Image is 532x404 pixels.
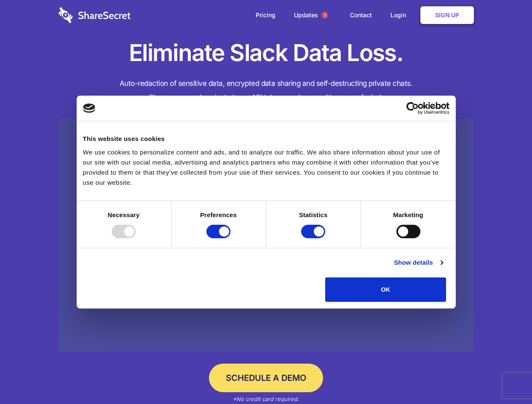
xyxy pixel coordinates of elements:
a: Contact [342,2,380,28]
img: logo [83,104,96,113]
span: 1 [321,12,328,19]
a: Pricing [247,2,284,28]
strong: Preferences [200,211,237,218]
a: Schedule a Demo [209,364,323,392]
a: Sign Up [420,6,474,24]
img: logo-wordmark-white-trans-d4663122ce5f474addd5e946df7df03e33cb6a1c49d2221995e7729f52c070b2.svg [59,7,131,23]
a: Wistia video thumbnail [59,119,474,352]
strong: Marketing [393,211,423,218]
strong: Statistics [299,211,328,218]
a: Login [382,2,419,28]
button: OK [325,277,446,302]
h4: Auto-redaction of sensitive data, encrypted data sharing and self-destructing private chats. Shar... [59,77,474,104]
div: We use cookies to personalize content and ads, and to analyze our traffic. We also share informat... [83,147,449,188]
strong: Necessary [108,211,140,218]
a: Show details [394,258,443,268]
div: This website uses cookies [83,134,449,144]
a: Usercentrics Cookiebot - opens in a new window [376,102,449,114]
em: *No credit card required. [233,396,299,402]
h1: Eliminate Slack Data Loss. [59,38,474,68]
